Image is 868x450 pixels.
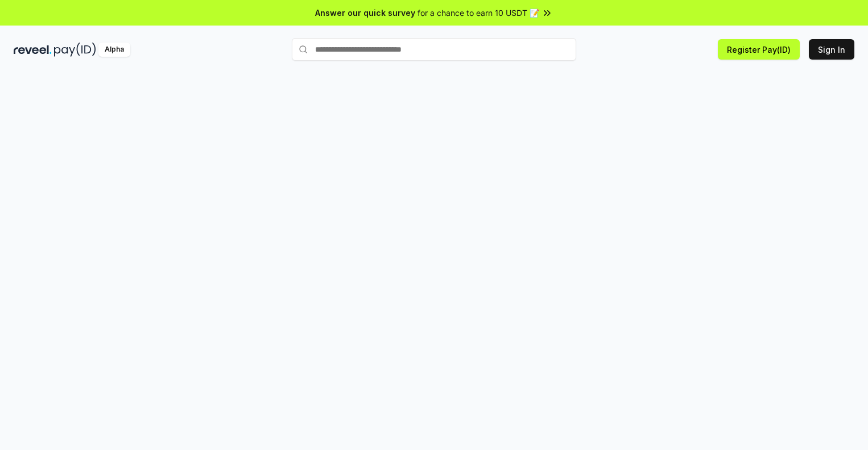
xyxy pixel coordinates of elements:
[809,39,854,60] button: Sign In
[14,43,52,57] img: reveel_dark
[54,43,96,57] img: pay_id
[315,7,415,19] span: Answer our quick survey
[418,7,539,19] span: for a chance to earn 10 USDT 📝
[718,39,800,60] button: Register Pay(ID)
[98,43,130,57] div: Alpha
